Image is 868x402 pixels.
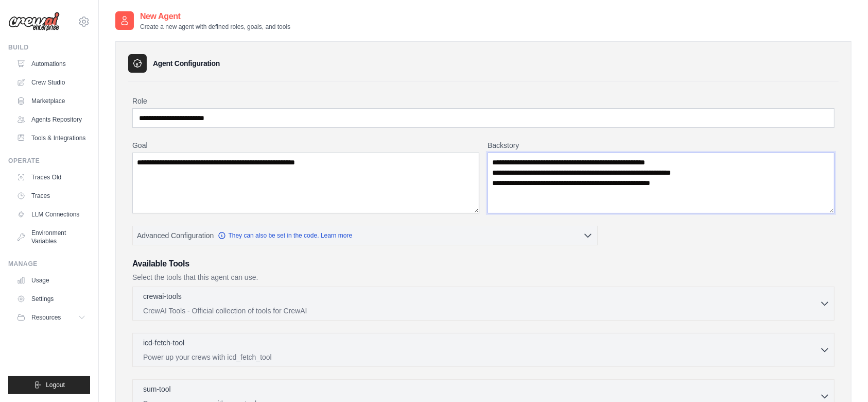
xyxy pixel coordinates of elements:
p: CrewAI Tools - Official collection of tools for CrewAI [143,306,820,316]
a: LLM Connections [12,206,90,223]
p: Select the tools that this agent can use. [132,272,835,282]
p: Create a new agent with defined roles, goals, and tools [140,23,290,31]
div: Operate [8,157,90,165]
label: Backstory [488,140,835,150]
a: Tools & Integrations [12,130,90,146]
h2: New Agent [140,10,290,23]
a: Automations [12,56,90,72]
h3: Agent Configuration [153,58,220,69]
a: Traces Old [12,169,90,186]
span: Advanced Configuration [137,230,214,241]
button: Resources [12,309,90,326]
a: Marketplace [12,93,90,109]
img: Logo [8,12,60,31]
span: Logout [46,381,65,389]
button: Logout [8,376,90,394]
button: crewai-tools CrewAI Tools - Official collection of tools for CrewAI [137,291,830,316]
p: Power up your crews with icd_fetch_tool [143,352,820,362]
p: crewai-tools [143,291,182,301]
a: Crew Studio [12,74,90,91]
label: Goal [132,140,479,150]
label: Role [132,96,835,106]
a: They can also be set in the code. Learn more [218,231,352,240]
div: Build [8,43,90,52]
p: icd-fetch-tool [143,338,184,348]
div: Manage [8,260,90,268]
a: Agents Repository [12,111,90,128]
h3: Available Tools [132,258,835,270]
a: Usage [12,272,90,289]
a: Environment Variables [12,225,90,249]
button: icd-fetch-tool Power up your crews with icd_fetch_tool [137,338,830,362]
a: Traces [12,188,90,204]
span: Resources [31,313,61,322]
button: Advanced Configuration They can also be set in the code. Learn more [133,226,597,245]
a: Settings [12,291,90,307]
p: sum-tool [143,384,171,394]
